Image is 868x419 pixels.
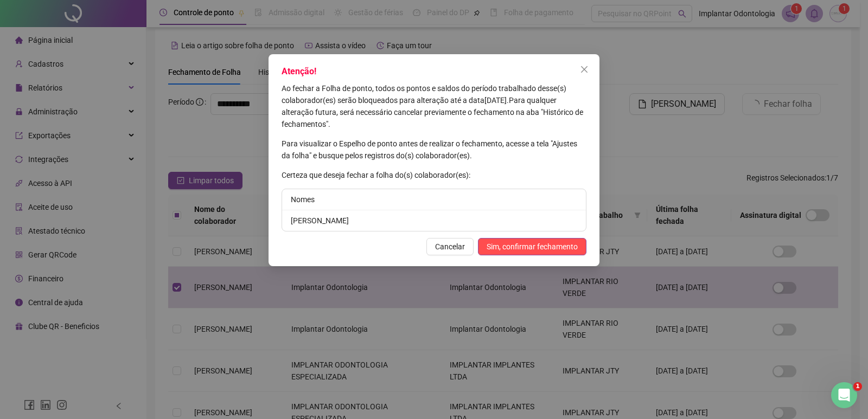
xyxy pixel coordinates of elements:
[478,238,586,255] button: Sim, confirmar fechamento
[435,241,465,253] span: Cancelar
[282,84,566,105] span: Ao fechar a Folha de ponto, todos os pontos e saldos do período trabalhado desse(s) colaborador(e...
[282,171,470,179] span: Certeza que deseja fechar a folha do(s) colaborador(es):
[580,65,589,74] span: close
[576,61,593,78] button: Close
[282,139,577,160] span: Para visualizar o Espelho de ponto antes de realizar o fechamento, acesse a tela "Ajustes da folh...
[291,195,315,204] span: Nomes
[282,210,586,231] li: [PERSON_NAME]
[853,382,862,391] span: 1
[282,66,316,76] span: Atenção!
[831,382,857,408] iframe: Intercom live chat
[282,96,583,128] span: Para qualquer alteração futura, será necessário cancelar previamente o fechamento na aba "Históri...
[487,241,578,253] span: Sim, confirmar fechamento
[426,238,474,255] button: Cancelar
[282,82,586,130] p: [DATE] .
